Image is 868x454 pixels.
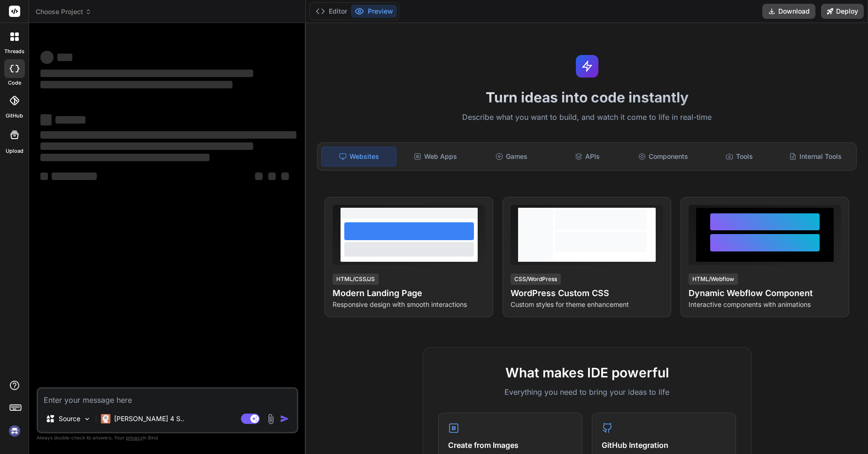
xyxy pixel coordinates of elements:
button: Preview [351,5,397,18]
p: Interactive components with animations [689,300,841,309]
span: ‌ [40,131,296,139]
span: ‌ [281,172,289,180]
div: Websites [321,147,396,166]
label: threads [4,47,24,55]
span: ‌ [255,172,263,180]
h4: GitHub Integration [602,439,726,451]
p: Describe what you want to build, and watch it come to life in real-time [311,111,862,124]
span: ‌ [57,54,72,61]
div: HTML/CSS/JS [333,274,379,285]
p: Always double-check its answers. Your in Bind [37,433,298,442]
h4: WordPress Custom CSS [511,287,663,300]
label: Upload [6,147,23,155]
h4: Modern Landing Page [333,287,485,300]
img: icon [280,414,289,423]
p: Custom styles for theme enhancement [511,300,663,309]
img: signin [7,423,23,439]
button: Deploy [821,4,864,19]
img: Pick Models [83,415,91,423]
img: Claude 4 Sonnet [101,414,110,423]
div: APIs [550,147,625,166]
div: Tools [702,147,776,166]
p: Everything you need to bring your ideas to life [438,386,736,398]
label: GitHub [6,112,23,120]
span: ‌ [40,154,209,161]
h1: Turn ideas into code instantly [311,89,862,106]
p: Responsive design with smooth interactions [333,300,485,309]
div: CSS/WordPress [511,274,561,285]
button: Download [762,4,815,19]
span: privacy [126,435,143,440]
span: ‌ [40,114,52,125]
div: Internal Tools [778,147,852,166]
span: ‌ [52,172,97,180]
p: Source [59,414,80,423]
h4: Dynamic Webflow Component [689,287,841,300]
button: Editor [312,5,351,18]
span: ‌ [40,172,48,180]
div: Games [474,147,549,166]
img: attachment [265,414,276,424]
span: ‌ [40,142,253,150]
h4: Create from Images [448,439,573,451]
span: ‌ [40,70,253,77]
p: [PERSON_NAME] 4 S.. [114,414,184,423]
span: ‌ [55,116,85,124]
span: Choose Project [36,7,92,16]
h2: What makes IDE powerful [438,363,736,383]
div: Web Apps [398,147,473,166]
div: HTML/Webflow [689,274,738,285]
span: ‌ [40,51,54,64]
div: Components [627,147,701,166]
span: ‌ [40,81,232,88]
span: ‌ [268,172,276,180]
label: code [8,79,21,87]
